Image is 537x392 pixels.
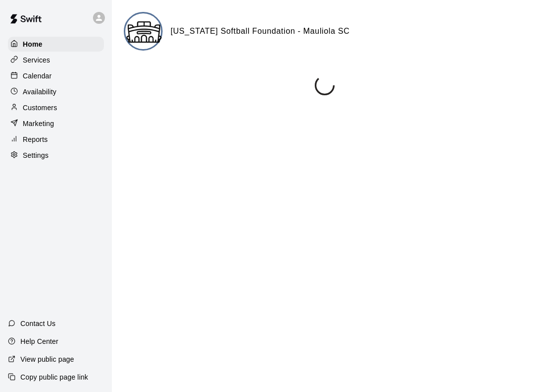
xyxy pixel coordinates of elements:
a: Availability [8,84,104,99]
p: Copy public page link [20,372,88,382]
a: Home [8,37,104,52]
p: Reports [23,134,48,144]
p: Settings [23,150,49,160]
p: Calendar [23,71,52,81]
p: Customers [23,103,57,113]
a: Reports [8,132,104,147]
a: Settings [8,148,104,163]
a: Services [8,53,104,67]
p: Help Center [20,336,58,346]
p: Services [23,55,50,65]
p: View public page [20,354,74,364]
img: Hawaii Softball Foundation - Mauliola SC logo [125,13,163,51]
p: Contact Us [20,319,56,328]
p: Availability [23,87,57,97]
a: Calendar [8,68,104,83]
p: Home [23,39,43,49]
p: Marketing [23,119,54,129]
h6: [US_STATE] Softball Foundation - Mauliola SC [171,25,350,38]
a: Marketing [8,116,104,131]
a: Customers [8,100,104,115]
